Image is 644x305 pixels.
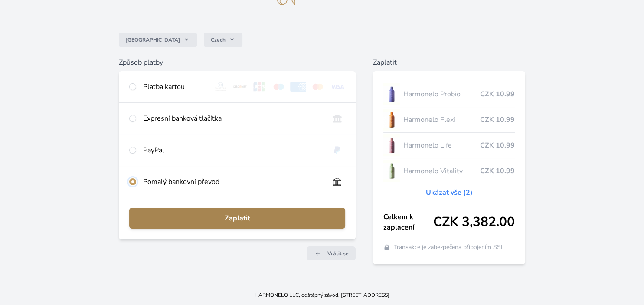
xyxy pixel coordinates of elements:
img: CLEAN_VITALITY_se_stinem_x-lo.jpg [383,160,400,182]
img: CLEAN_PROBIO_se_stinem_x-lo.jpg [383,83,400,105]
span: CZK 10.99 [480,140,515,151]
img: mc.svg [310,82,326,92]
span: Vrátit se [327,250,349,257]
span: Zaplatit [136,213,338,223]
img: maestro.svg [271,82,287,92]
span: Harmonelo Probio [403,89,480,99]
div: Pomalý bankovní převod [143,177,322,187]
button: Czech [204,33,242,47]
span: Harmonelo Life [403,140,480,151]
div: Platba kartou [143,82,206,92]
img: diners.svg [212,82,229,92]
a: Vrátit se [307,246,356,260]
h6: Zaplatit [373,57,525,68]
span: CZK 10.99 [480,89,515,99]
img: discover.svg [232,82,248,92]
h6: Způsob platby [119,57,356,68]
img: CLEAN_FLEXI_se_stinem_x-hi_(1)-lo.jpg [383,109,400,131]
div: PayPal [143,145,322,155]
span: CZK 10.99 [480,115,515,125]
span: Transakce je zabezpečena připojením SSL [394,243,504,252]
span: [GEOGRAPHIC_DATA] [126,36,180,43]
button: Zaplatit [129,208,345,229]
div: Expresní banková tlačítka [143,113,322,124]
a: Ukázat vše (2) [425,187,472,198]
img: bankTransfer_IBAN.svg [329,177,345,187]
img: onlineBanking_CZ.svg [329,113,345,124]
img: CLEAN_LIFE_se_stinem_x-lo.jpg [383,134,400,156]
img: jcb.svg [252,82,268,92]
img: paypal.svg [329,145,345,155]
span: CZK 3,382.00 [433,214,515,230]
img: visa.svg [329,82,345,92]
button: [GEOGRAPHIC_DATA] [119,33,197,47]
img: amex.svg [290,82,306,92]
span: Czech [211,36,226,43]
span: CZK 10.99 [480,166,515,176]
span: Harmonelo Flexi [403,115,480,125]
span: Harmonelo Vitality [403,166,480,176]
span: Celkem k zaplacení [383,212,433,233]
